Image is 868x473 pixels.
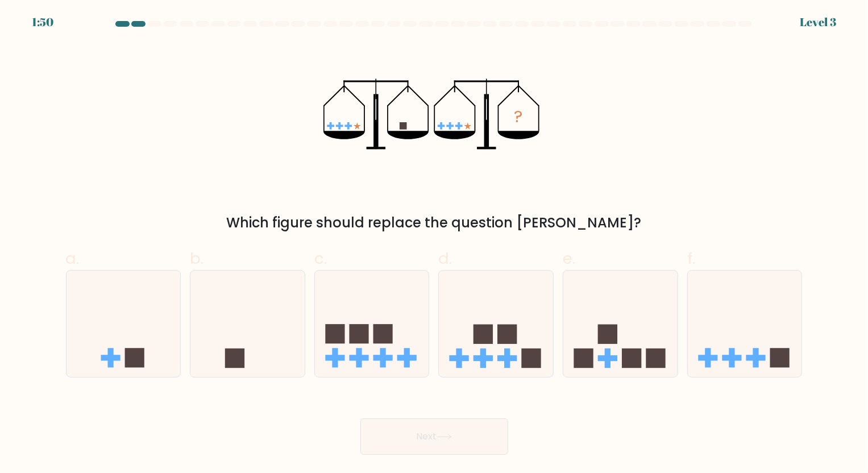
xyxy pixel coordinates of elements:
[800,14,836,31] div: Level 3
[314,247,327,269] span: c.
[73,213,796,233] div: Which figure should replace the question [PERSON_NAME]?
[687,247,695,269] span: f.
[66,247,80,269] span: a.
[514,105,523,128] tspan: ?
[360,418,508,455] button: Next
[438,247,452,269] span: d.
[32,14,53,31] div: 1:50
[190,247,203,269] span: b.
[563,247,575,269] span: e.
